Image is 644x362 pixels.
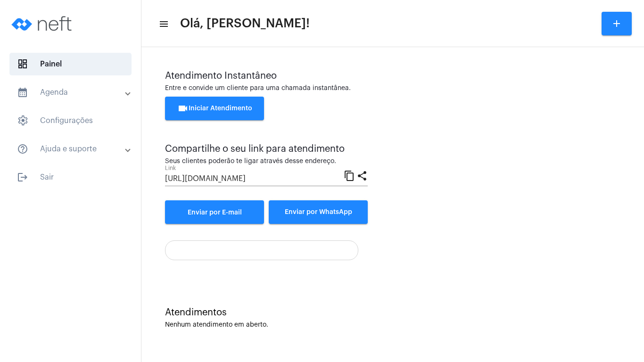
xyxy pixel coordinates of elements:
[17,143,126,155] mat-panel-title: Ajuda e suporte
[165,200,264,224] a: Enviar por E-mail
[17,87,126,98] mat-panel-title: Agenda
[611,18,622,29] mat-icon: add
[165,307,620,318] div: Atendimentos
[8,5,78,42] img: logo-neft-novo-2.png
[17,143,28,155] mat-icon: sidenav icon
[165,71,620,81] div: Atendimento Instantâneo
[165,144,368,154] div: Compartilhe o seu link para atendimento
[165,321,620,329] div: Nenhum atendimento em aberto.
[17,87,28,98] mat-icon: sidenav icon
[177,105,252,112] span: Iniciar Atendimento
[344,170,355,181] mat-icon: content_copy
[177,103,189,114] mat-icon: videocam
[9,166,132,189] span: Sair
[17,172,28,183] mat-icon: sidenav icon
[356,170,368,181] mat-icon: share
[6,138,141,160] mat-expansion-panel-header: sidenav iconAjuda e suporte
[17,115,28,126] span: sidenav icon
[165,158,368,165] div: Seus clientes poderão te ligar através desse endereço.
[6,81,141,104] mat-expansion-panel-header: sidenav iconAgenda
[165,85,620,92] div: Entre e convide um cliente para uma chamada instantânea.
[9,109,132,132] span: Configurações
[158,18,168,30] mat-icon: sidenav icon
[285,209,352,215] span: Enviar por WhatsApp
[9,53,132,75] span: Painel
[165,97,264,120] button: Iniciar Atendimento
[188,209,242,216] span: Enviar por E-mail
[180,16,310,31] span: Olá, [PERSON_NAME]!
[17,58,28,70] span: sidenav icon
[269,200,368,224] button: Enviar por WhatsApp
